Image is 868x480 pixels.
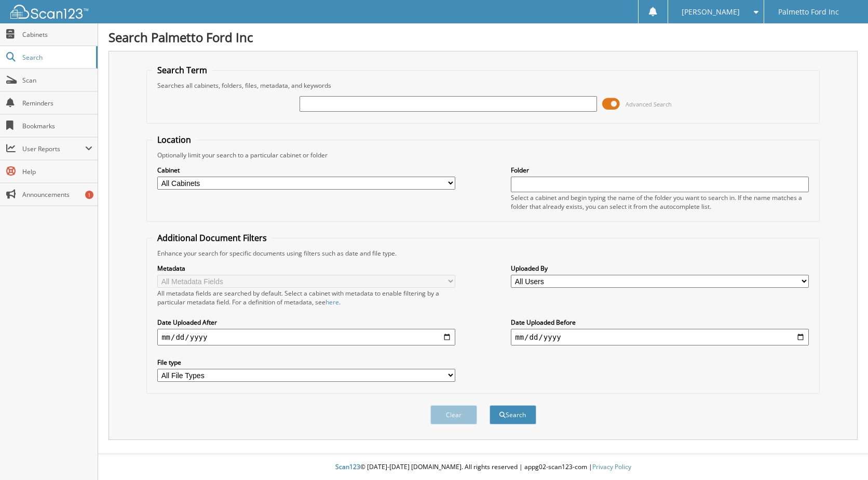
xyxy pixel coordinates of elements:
div: Select a cabinet and begin typing the name of the folder you want to search in. If the name match... [511,193,809,211]
span: [PERSON_NAME] [682,9,740,15]
img: scan123-logo-white.svg [10,5,88,19]
label: Date Uploaded After [157,318,455,327]
span: Scan [22,76,92,85]
div: All metadata fields are searched by default. Select a cabinet with metadata to enable filtering b... [157,289,455,306]
div: Searches all cabinets, folders, files, metadata, and keywords [152,81,814,90]
div: Enhance your search for specific documents using filters such as date and file type. [152,249,814,258]
span: Announcements [22,190,92,199]
button: Clear [430,405,477,424]
a: Privacy Policy [592,462,631,471]
a: here [325,298,339,306]
input: end [511,329,809,345]
label: Date Uploaded Before [511,318,809,327]
label: File type [157,358,455,367]
label: Folder [511,166,809,175]
span: Advanced Search [626,100,672,108]
span: Help [22,167,92,176]
span: Scan123 [335,462,360,471]
input: start [157,329,455,345]
div: 1 [85,191,93,199]
legend: Additional Document Filters [152,232,272,244]
button: Search [490,405,536,424]
span: Search [22,53,91,62]
span: Reminders [22,99,92,108]
label: Cabinet [157,166,455,175]
legend: Search Term [152,64,212,76]
span: Bookmarks [22,122,92,130]
h1: Search Palmetto Ford Inc [108,29,858,46]
span: User Reports [22,144,85,153]
label: Uploaded By [511,264,809,273]
div: Optionally limit your search to a particular cabinet or folder [152,151,814,159]
div: © [DATE]-[DATE] [DOMAIN_NAME]. All rights reserved | appg02-scan123-com | [98,455,868,480]
span: Palmetto Ford Inc [778,9,839,15]
label: Metadata [157,264,455,273]
span: Cabinets [22,30,92,39]
legend: Location [152,134,196,145]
